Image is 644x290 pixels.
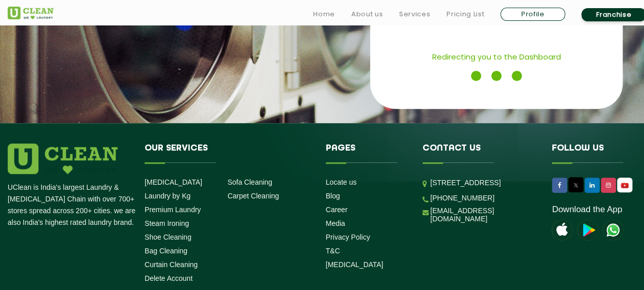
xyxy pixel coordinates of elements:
a: [EMAIL_ADDRESS][DOMAIN_NAME] [430,207,537,223]
a: Carpet Cleaning [228,192,279,200]
p: [STREET_ADDRESS] [430,177,537,189]
a: Career [326,206,348,214]
a: [MEDICAL_DATA] [326,260,383,269]
a: [MEDICAL_DATA] [145,178,202,186]
a: Privacy Policy [326,233,370,241]
a: Premium Laundry [145,206,201,214]
a: Sofa Cleaning [228,178,272,186]
a: Steam Ironing [145,219,189,227]
a: Home [313,8,335,20]
a: Pricing List [446,8,484,20]
h4: Contact us [423,143,537,163]
h4: Pages [326,143,408,163]
img: UClean Laundry and Dry Cleaning [8,7,53,19]
a: Shoe Cleaning [145,233,191,241]
img: UClean Laundry and Dry Cleaning [618,180,631,191]
a: Curtain Cleaning [145,260,198,269]
h4: Our Services [145,143,311,163]
img: playstoreicon.png [577,220,598,240]
a: Locate us [326,178,357,186]
a: Laundry by Kg [145,192,190,200]
a: [PHONE_NUMBER] [430,194,494,202]
p: UClean is India's largest Laundry & [MEDICAL_DATA] Chain with over 700+ stores spread across 200+... [8,182,137,228]
a: Bag Cleaning [145,247,187,255]
img: logo.png [8,143,118,174]
img: apple-icon.png [552,220,572,240]
a: Media [326,219,345,227]
img: UClean Laundry and Dry Cleaning [603,220,623,240]
a: Services [399,8,430,20]
a: Blog [326,192,340,200]
a: Delete Account [145,274,192,282]
a: Profile [500,8,565,21]
a: Download the App [552,205,622,215]
a: About us [351,8,383,20]
h4: Follow us [552,143,641,163]
a: T&C [326,247,340,255]
p: Redirecting you to the Dashboard [393,48,600,66]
